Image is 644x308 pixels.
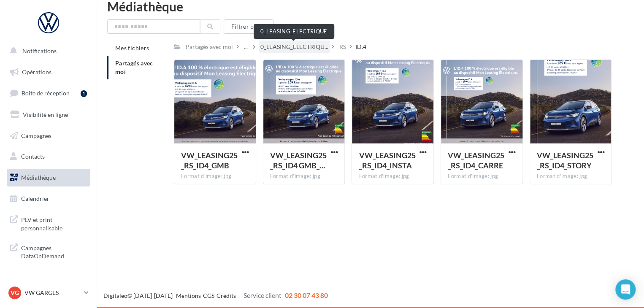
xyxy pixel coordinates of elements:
div: Format d'image: jpg [359,173,427,180]
div: Domaine [44,50,65,55]
p: VW GARGES [24,289,81,297]
span: Notifications [22,47,57,54]
img: tab_keywords_by_traffic_grey.svg [97,49,104,56]
a: Campagnes [5,127,92,145]
a: Crédits [216,292,236,299]
span: 0_LEASING_ELECTRIQU... [260,43,328,51]
span: Campagnes [21,132,51,139]
span: Campagnes DataOnDemand [21,242,87,260]
div: Open Intercom Messenger [615,279,636,300]
span: VW_LEASING25_RS_ID4_CARRE [448,151,504,170]
a: Calendrier [5,190,92,208]
span: Mes fichiers [115,44,149,51]
span: PLV et print personnalisable [21,214,87,232]
span: Médiathèque [21,174,56,181]
div: ... [242,41,249,53]
div: 0_LEASING_ELECTRIQUE [254,24,334,39]
span: VW_LEASING25_RS_ID4_STORY [537,151,593,170]
div: 1 [81,90,87,97]
a: Visibilité en ligne [5,106,92,124]
div: Format d'image: jpg [537,173,605,180]
span: Service client [244,291,281,299]
span: Boîte de réception [22,89,70,97]
span: VG [11,289,19,297]
span: Calendrier [21,195,49,202]
div: RS [339,43,346,51]
button: Filtrer par [224,19,273,34]
div: Format d'image: jpg [181,173,249,180]
a: Digitaleo [103,292,127,299]
span: Partagés avec moi [115,59,153,75]
span: VW_LEASING25_RS_ID4_INSTA [359,151,415,170]
a: Campagnes DataOnDemand [5,239,92,264]
span: Contacts [21,153,45,160]
button: Notifications [5,42,89,60]
span: Visibilité en ligne [23,111,68,118]
a: PLV et print personnalisable [5,211,92,235]
img: website_grey.svg [14,22,20,29]
img: logo_orange.svg [14,14,20,20]
a: Boîte de réception1 [5,84,92,102]
div: Format d'image: jpg [448,173,516,180]
div: Partagés avec moi [186,43,233,51]
a: Contacts [5,148,92,165]
div: Mots-clés [106,50,127,55]
div: ID.4 [355,43,366,51]
span: VW_LEASING25_RS_ID4_GMB [181,151,238,170]
a: VG VW GARGES [7,285,90,301]
a: CGS [203,292,214,299]
div: Domaine: [DOMAIN_NAME] [22,22,95,29]
span: 02 30 07 43 80 [285,291,328,299]
div: Format d'image: jpg [270,173,338,180]
span: VW_LEASING25_RS_ID4 GMB_720x720px [270,151,327,170]
img: tab_domain_overview_orange.svg [35,49,42,56]
span: © [DATE]-[DATE] - - - [103,292,328,299]
span: Opérations [22,68,51,76]
div: v 4.0.25 [24,14,41,20]
a: Mentions [176,292,201,299]
a: Médiathèque [5,169,92,186]
a: Opérations [5,63,92,81]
